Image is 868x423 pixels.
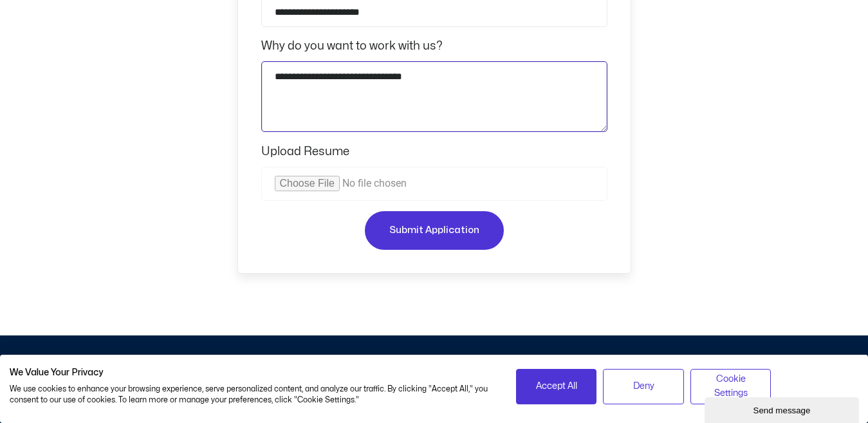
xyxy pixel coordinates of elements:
[536,379,577,393] span: Accept All
[633,379,654,393] span: Deny
[365,211,504,250] button: Submit Application
[10,384,497,406] p: We use cookies to enhance your browsing experience, serve personalized content, and analyze our t...
[690,369,771,404] button: Adjust cookie preferences
[261,143,349,167] label: Upload Resume
[516,369,597,404] button: Accept all cookies
[389,223,479,238] span: Submit Application
[603,369,684,404] button: Deny all cookies
[699,372,763,401] span: Cookie Settings
[705,395,862,423] iframe: chat widget
[261,37,443,61] label: Why do you want to work with us?
[10,367,497,379] h2: We Value Your Privacy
